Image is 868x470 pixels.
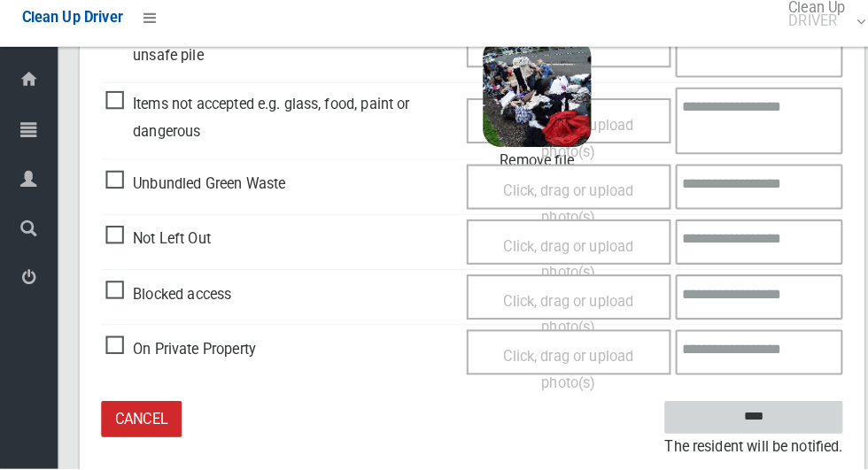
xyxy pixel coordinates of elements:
span: Clean Up [763,12,846,38]
a: Cancel [99,404,178,440]
span: Clean Up Driver [21,19,120,36]
span: Blocked access [104,286,227,312]
small: DRIVER [772,25,828,38]
span: Not Left Out [104,232,206,258]
span: Click, drag or upload photo(s) [493,297,621,341]
span: On Private Property [104,340,251,366]
span: Unbundled Green Waste [104,178,280,204]
span: Click, drag or upload photo(s) [493,243,621,287]
span: Click, drag or upload photo(s) [493,351,621,395]
a: Clean Up Driver [21,15,120,42]
small: The resident will be notified. [651,435,825,462]
span: Click, drag or upload photo(s) [493,189,621,233]
span: Items not accepted e.g. glass, food, paint or dangerous [104,100,448,152]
